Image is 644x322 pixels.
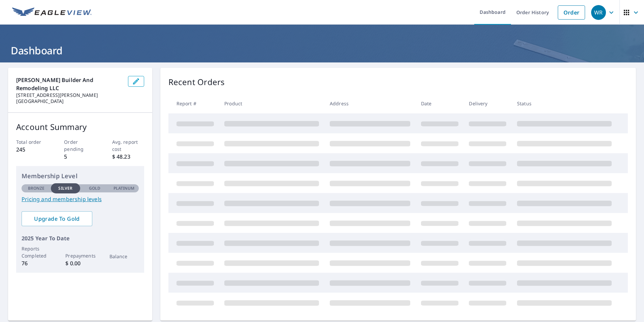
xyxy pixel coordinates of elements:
p: Total order [16,138,48,145]
p: Platinum [114,185,135,191]
p: $ 0.00 [65,259,95,267]
p: Silver [58,185,72,191]
p: 76 [22,259,51,267]
p: 245 [16,145,48,154]
p: Prepayments [65,252,95,259]
p: Order pending [64,138,96,153]
a: Upgrade To Gold [22,211,92,226]
p: Recent Orders [168,76,225,88]
th: Status [512,93,617,113]
p: Reports Completed [22,245,51,259]
th: Delivery [463,93,512,113]
a: Pricing and membership levels [22,195,139,203]
a: Order [558,5,585,20]
p: Avg. report cost [112,138,144,153]
p: Membership Level [22,171,139,181]
p: [PERSON_NAME] Builder and Remodeling LLC [16,76,123,92]
p: Account Summary [16,121,144,133]
p: $ 48.23 [112,153,144,161]
h1: Dashboard [8,44,636,57]
img: EV Logo [12,7,92,18]
th: Report # [168,93,219,113]
p: [GEOGRAPHIC_DATA] [16,98,123,104]
th: Address [324,93,416,113]
p: 2025 Year To Date [22,234,139,242]
p: Balance [109,253,139,260]
span: Upgrade To Gold [27,215,87,222]
p: Bronze [28,185,45,191]
div: WR [591,5,606,20]
th: Date [416,93,464,113]
p: 5 [64,153,96,161]
p: [STREET_ADDRESS][PERSON_NAME] [16,92,123,98]
p: Gold [89,185,100,191]
th: Product [219,93,324,113]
